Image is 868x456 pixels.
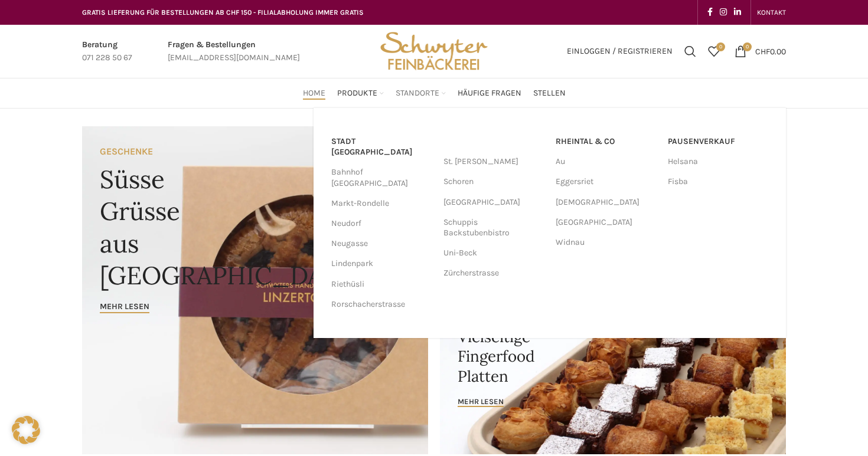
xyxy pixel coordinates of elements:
a: Widnau [556,232,656,252]
a: Häufige Fragen [458,81,521,105]
a: Banner link [440,290,786,454]
a: Helsana [668,152,768,172]
span: GRATIS LIEFERUNG FÜR BESTELLUNGEN AB CHF 150 - FILIALABHOLUNG IMMER GRATIS [82,8,364,17]
div: Secondary navigation [751,1,792,24]
a: [DEMOGRAPHIC_DATA] [556,192,656,212]
a: [GEOGRAPHIC_DATA] [556,212,656,232]
a: Stellen [533,81,566,105]
a: Produkte [337,81,384,105]
a: Home [303,81,325,105]
a: Site logo [376,45,492,55]
a: Pausenverkauf [668,132,768,152]
a: Stadt [GEOGRAPHIC_DATA] [331,132,432,162]
a: Banner link [82,126,428,454]
a: Fisba [668,172,768,192]
a: Markt-Rondelle [331,193,432,214]
span: Einloggen / Registrieren [567,47,673,55]
a: Standorte [396,81,446,105]
a: Riethüsli [331,274,432,294]
a: KONTAKT [757,1,786,24]
a: Lindenpark [331,254,432,274]
a: [GEOGRAPHIC_DATA] [443,192,544,212]
div: Main navigation [76,81,792,105]
span: Standorte [396,88,439,99]
a: Facebook social link [704,4,716,21]
a: Infobox link [82,38,132,65]
a: Neudorf [331,214,432,234]
span: 0 [743,42,752,51]
span: Häufige Fragen [458,88,521,99]
div: Meine Wunschliste [702,40,726,63]
span: KONTAKT [757,8,786,17]
span: Produkte [337,88,377,99]
a: Neugasse [331,234,432,254]
a: Bahnhof [GEOGRAPHIC_DATA] [331,162,432,193]
span: Stellen [533,88,566,99]
a: Schuppis Backstubenbistro [443,212,544,243]
a: Einloggen / Registrieren [561,40,678,63]
span: 0 [716,42,725,51]
a: Linkedin social link [730,4,745,21]
img: Bäckerei Schwyter [376,25,492,78]
bdi: 0.00 [755,46,786,56]
a: Schoren [443,172,544,192]
a: Rorschacherstrasse [331,294,432,314]
a: Zürcherstrasse [443,263,544,283]
a: Au [556,152,656,172]
a: 0 CHF0.00 [729,40,792,63]
a: Infobox link [168,38,300,65]
a: RHEINTAL & CO [556,132,656,152]
a: Uni-Beck [443,243,544,263]
span: Home [303,88,325,99]
a: 0 [702,40,726,63]
a: St. [PERSON_NAME] [443,152,544,172]
a: Eggersriet [556,172,656,192]
span: CHF [755,46,770,56]
a: Instagram social link [716,4,730,21]
a: Suchen [678,40,702,63]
